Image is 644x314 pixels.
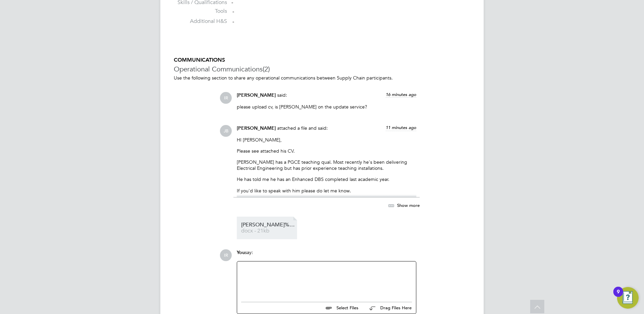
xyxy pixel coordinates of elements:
[277,125,328,131] span: attached a file and said:
[277,92,287,98] span: said:
[237,148,416,154] p: Please see attached his CV.
[263,65,270,73] span: (2)
[617,287,639,309] button: Open Resource Center, 9 new notifications
[237,137,416,143] p: HI [PERSON_NAME],
[617,292,620,301] div: 9
[174,65,470,73] h3: Operational Communications
[232,18,234,25] span: -
[174,57,470,64] h5: COMMUNICATIONS
[241,228,295,233] span: docx - 21kb
[241,222,295,233] a: [PERSON_NAME]%20CV%20-%20HQ%20334274 docx - 21kb
[174,8,227,15] label: Tools
[237,249,416,261] div: say:
[237,188,416,194] p: If you'd like to speak with him please do let me know.
[237,92,276,98] span: [PERSON_NAME]
[220,92,232,104] span: IR
[220,249,232,261] span: IR
[397,202,420,208] span: Show more
[237,104,416,110] p: please upload cv, is [PERSON_NAME] on the update service?
[232,8,234,15] span: -
[220,125,232,137] span: JB
[386,92,416,97] span: 16 minutes ago
[237,176,416,182] p: He has told me he has an Enhanced DBS completed last academic year.
[237,159,416,171] p: [PERSON_NAME] has a PGCE teaching qual. Most recently he's been delivering Electrical Engineering...
[241,222,295,227] span: [PERSON_NAME]%20CV%20-%20HQ%20334274
[386,125,416,130] span: 11 minutes ago
[237,125,276,131] span: [PERSON_NAME]
[237,250,245,255] span: You
[174,75,470,81] p: Use the following section to share any operational communications between Supply Chain participants.
[174,18,227,25] label: Additional H&S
